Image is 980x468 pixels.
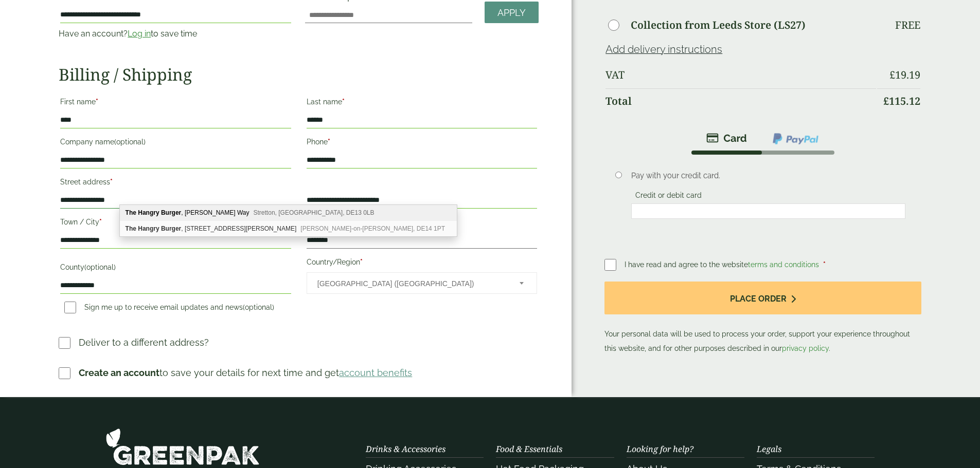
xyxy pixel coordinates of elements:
span: (optional) [84,263,116,271]
label: Sign me up to receive email updates and news [60,303,278,314]
span: I have read and agree to the website [625,260,821,269]
th: VAT [605,63,876,87]
label: Company name [60,135,291,152]
a: Apply [485,2,539,24]
div: The Hangry Burger, Unit 10, Eccleshall Business Park, Hawkins Lane [120,221,457,236]
th: Total [605,88,876,114]
abbr: required [823,260,826,269]
a: privacy policy [782,344,829,352]
p: Pay with your credit card. [631,170,905,181]
a: Add delivery instructions [605,43,722,55]
span: [PERSON_NAME]-on-[PERSON_NAME], DE14 1PT [300,225,445,232]
b: The Hangry Burger [126,209,182,216]
div: The Hangry Burger, James Brindley Way [120,205,457,221]
label: Town / City [60,215,291,232]
a: terms and conditions [748,260,819,269]
p: to save your details for next time and get [79,366,412,380]
abbr: required [99,218,102,226]
abbr: required [342,98,345,106]
bdi: 115.12 [883,94,920,108]
label: Phone [307,135,537,152]
span: Country/Region [307,272,537,294]
p: Deliver to a different address? [79,335,209,349]
img: GreenPak Supplies [105,428,260,465]
a: account benefits [339,367,412,378]
p: Your personal data will be used to process your order, support your experience throughout this we... [604,282,921,356]
span: Stretton, [GEOGRAPHIC_DATA], DE13 0LB [254,209,375,216]
abbr: required [360,258,363,266]
b: The Hangry Burger [126,225,182,232]
span: £ [883,94,889,108]
abbr: required [96,98,98,106]
strong: Create an account [79,367,159,378]
label: Country/Region [307,255,537,272]
span: (optional) [114,138,146,146]
label: Credit or debit card [631,191,706,202]
span: (optional) [243,303,274,311]
p: Free [895,19,920,31]
button: Place order [604,282,921,315]
bdi: 19.19 [889,68,920,82]
abbr: required [328,138,330,146]
img: stripe.png [706,132,747,144]
label: Street address [60,175,291,192]
label: First name [60,95,291,112]
a: Log in [128,29,151,39]
span: Apply [497,7,526,18]
label: Collection from Leeds Store (LS27) [631,20,806,30]
input: Sign me up to receive email updates and news(optional) [64,302,76,313]
img: ppcp-gateway.png [772,132,819,145]
label: Last name [307,95,537,112]
p: Have an account? to save time [59,28,292,40]
span: £ [889,68,895,82]
iframe: Secure card payment input frame [634,207,902,216]
h2: Billing / Shipping [59,65,539,84]
abbr: required [110,178,113,186]
span: United Kingdom (UK) [317,273,506,294]
label: County [60,260,291,277]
